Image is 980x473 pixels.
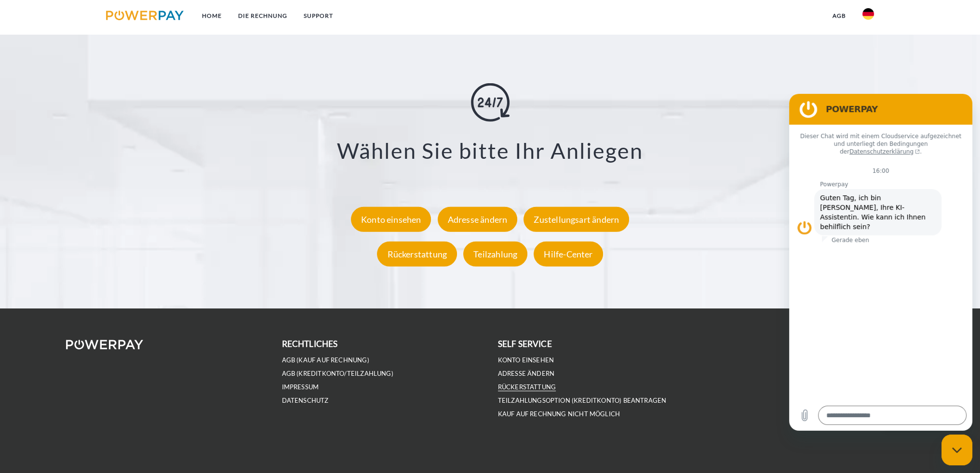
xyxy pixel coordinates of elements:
[461,249,530,259] a: Teilzahlung
[282,370,393,378] a: AGB (Kreditkonto/Teilzahlung)
[498,410,620,418] a: Kauf auf Rechnung nicht möglich
[435,214,520,225] a: Adresse ändern
[282,383,319,391] a: IMPRESSUM
[375,249,459,259] a: Rückerstattung
[351,207,431,232] div: Konto einsehen
[471,83,510,121] img: online-shopping.svg
[941,435,972,465] iframe: Schaltfläche zum Öffnen des Messaging-Fensters; Konversation läuft
[282,356,369,364] a: AGB (Kauf auf Rechnung)
[498,339,552,349] b: self service
[230,7,295,25] a: DIE RECHNUNG
[498,383,556,391] a: Rückerstattung
[521,214,631,225] a: Zustellungsart ändern
[66,340,144,349] img: logo-powerpay-white.svg
[524,207,629,232] div: Zustellungsart ändern
[498,370,555,378] a: Adresse ändern
[282,396,329,405] a: DATENSCHUTZ
[194,7,230,25] a: Home
[349,214,434,225] a: Konto einsehen
[377,242,457,267] div: Rückerstattung
[531,249,605,259] a: Hilfe-Center
[463,242,527,267] div: Teilzahlung
[282,339,338,349] b: rechtliches
[824,7,854,25] a: agb
[534,242,603,267] div: Hilfe-Center
[61,137,919,164] h3: Wählen Sie bitte Ihr Anliegen
[106,11,184,20] img: logo-powerpay.svg
[438,207,518,232] div: Adresse ändern
[295,7,341,25] a: SUPPORT
[789,94,972,431] iframe: Messaging-Fenster
[498,396,667,405] a: Teilzahlungsoption (KREDITKONTO) beantragen
[498,356,554,364] a: Konto einsehen
[862,8,874,20] img: de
